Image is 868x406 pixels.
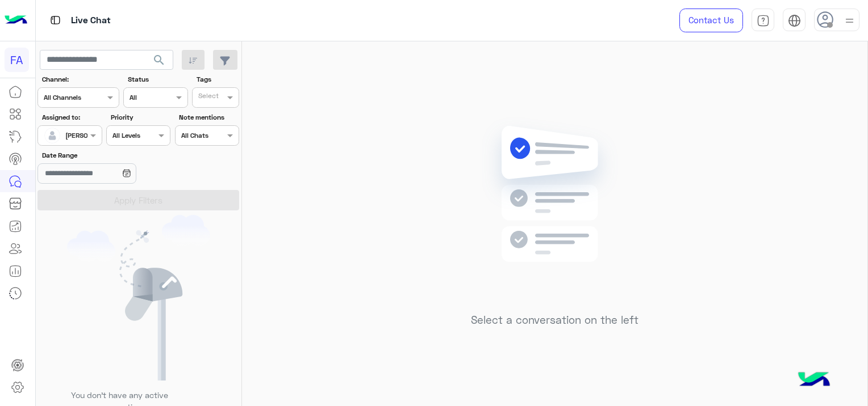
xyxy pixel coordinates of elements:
img: Logo [5,9,27,32]
h5: Select a conversation on the left [471,314,639,327]
img: hulul-logo.png [794,361,834,400]
img: defaultAdmin.png [44,128,60,143]
img: tab [757,14,770,27]
label: Tags [197,74,238,84]
label: Status [128,74,186,84]
label: Date Range [42,150,169,160]
a: Contact Us [679,9,743,32]
img: empty users [67,215,210,380]
img: tab [788,14,801,27]
p: Live Chat [71,13,111,28]
div: Select [197,91,219,104]
div: FA [5,48,29,72]
label: Priority [111,112,169,122]
label: Note mentions [179,112,237,122]
label: Channel: [42,74,118,84]
span: search [152,53,166,67]
a: tab [752,9,774,32]
label: Assigned to: [42,112,101,122]
button: Apply Filters [37,190,239,210]
img: tab [48,13,62,27]
img: no messages [473,117,637,305]
button: search [145,50,173,74]
img: profile [842,14,857,28]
